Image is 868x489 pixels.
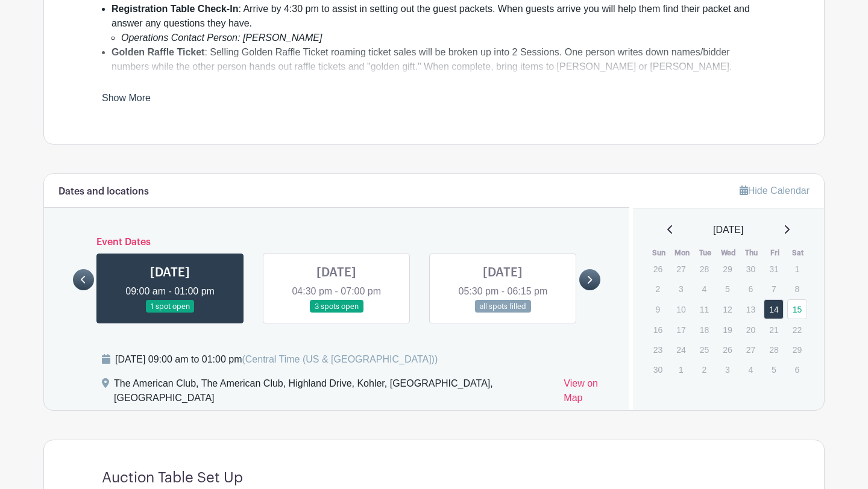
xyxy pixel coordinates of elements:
p: 27 [741,340,761,359]
p: 12 [717,300,737,319]
p: 3 [717,360,737,379]
p: 11 [694,300,714,319]
p: 5 [717,279,737,298]
th: Sat [787,247,810,259]
div: The American Club, The American Club, Highland Drive, Kohler, [GEOGRAPHIC_DATA], [GEOGRAPHIC_DATA] [114,376,554,410]
p: 16 [648,320,668,339]
span: (Central Time (US & [GEOGRAPHIC_DATA])) [242,354,438,364]
span: [DATE] [713,223,743,237]
th: Fri [763,247,787,259]
th: Tue [694,247,717,259]
p: 6 [787,360,807,379]
a: Hide Calendar [740,185,810,196]
p: 28 [764,340,784,359]
h4: Auction Table Set Up [102,469,243,487]
th: Mon [670,247,694,259]
p: 20 [741,320,761,339]
p: 29 [717,260,737,278]
p: 18 [694,320,714,339]
p: 2 [694,360,714,379]
p: 21 [764,320,784,339]
p: 4 [741,360,761,379]
p: 29 [787,340,807,359]
li: : Selling Golden Raffle Ticket roaming ticket sales will be broken up into 2 Sessions. One person... [112,45,766,89]
th: Sun [647,247,671,259]
p: 17 [671,320,691,339]
p: 26 [648,260,668,278]
strong: Registration Table Check-In [112,4,238,14]
p: 30 [741,260,761,278]
h6: Event Dates [94,237,579,248]
p: 2 [648,279,668,298]
p: 3 [671,279,691,298]
p: 22 [787,320,807,339]
p: 4 [694,279,714,298]
a: 14 [764,299,784,319]
p: 25 [694,340,714,359]
strong: Golden Raffle Ticket [112,47,204,57]
em: Raffle Contact Person: [PERSON_NAME] & [PERSON_NAME] [121,76,391,86]
p: 7 [764,279,784,298]
p: 23 [648,340,668,359]
p: 10 [671,300,691,319]
h6: Dates and locations [58,186,149,198]
p: 6 [741,279,761,298]
p: 9 [648,300,668,319]
li: : Arrive by 4:30 pm to assist in setting out the guest packets. When guests arrive you will help ... [112,2,766,45]
p: 5 [764,360,784,379]
p: 1 [787,260,807,278]
p: 13 [741,300,761,319]
p: 26 [717,340,737,359]
a: View on Map [564,376,614,410]
p: 8 [787,279,807,298]
th: Wed [717,247,740,259]
p: 31 [764,260,784,278]
p: 24 [671,340,691,359]
p: 19 [717,320,737,339]
a: 15 [787,299,807,319]
p: 1 [671,360,691,379]
div: [DATE] 09:00 am to 01:00 pm [115,352,438,367]
a: Show More [102,93,151,108]
em: Operations Contact Person: [PERSON_NAME] [121,33,322,43]
p: 28 [694,260,714,278]
th: Thu [740,247,764,259]
p: 30 [648,360,668,379]
p: 27 [671,260,691,278]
